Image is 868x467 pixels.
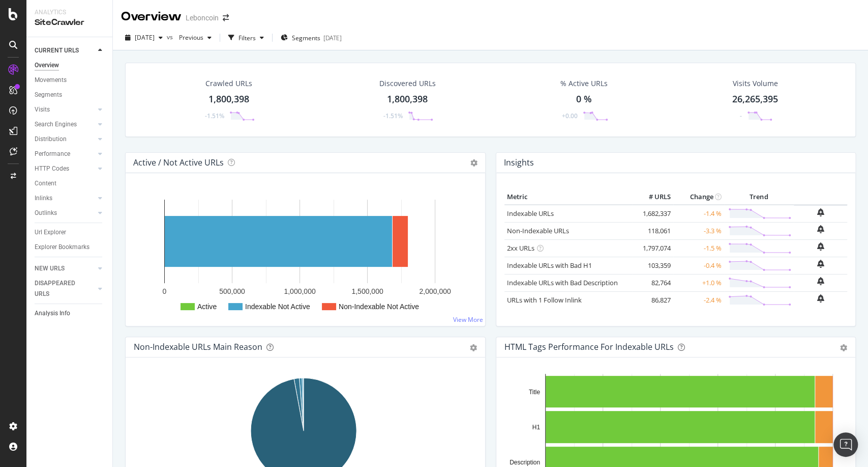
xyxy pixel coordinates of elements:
span: Segments [292,34,320,42]
a: Explorer Bookmarks [35,242,105,253]
a: HTTP Codes [35,163,95,174]
a: Visits [35,104,95,115]
div: bell-plus [817,225,824,233]
a: Url Explorer [35,227,105,238]
div: -1.51% [383,112,403,120]
a: Content [35,178,105,189]
span: vs [167,33,175,41]
div: Movements [35,75,67,86]
a: Inlinks [35,193,95,204]
a: Movements [35,75,105,86]
div: Visits [35,104,50,115]
a: Indexable URLs with Bad Description [507,278,618,287]
td: -1.4 % [673,205,724,223]
td: 1,682,337 [633,205,673,223]
td: -2.4 % [673,291,724,309]
td: 1,797,074 [633,239,673,257]
text: 2,000,000 [419,287,451,295]
text: Indexable Not Active [245,303,310,311]
a: Distribution [35,134,95,145]
th: Metric [504,189,633,205]
td: -3.3 % [673,222,724,239]
i: Options [470,159,477,167]
a: NEW URLS [35,263,95,274]
span: 2025 Jun. 6th [135,33,155,42]
a: DISAPPEARED URLS [35,278,95,299]
a: URLs with 1 Follow Inlink [507,295,582,305]
a: Non-Indexable URLs [507,226,569,235]
h4: Active / Not Active URLs [133,156,224,170]
td: 82,764 [633,274,673,291]
text: H1 [532,424,540,431]
button: Segments[DATE] [277,30,346,46]
th: Change [673,189,724,205]
a: CURRENT URLS [35,45,95,56]
div: arrow-right-arrow-left [223,14,229,21]
td: +1.0 % [673,274,724,291]
div: Discovered URLs [379,78,435,89]
div: bell-plus [817,208,824,216]
div: Filters [238,34,256,42]
td: -1.5 % [673,239,724,257]
div: 26,265,395 [732,93,778,106]
div: CURRENT URLS [35,45,79,56]
div: - [740,112,742,120]
div: Overview [35,60,59,71]
div: Non-Indexable URLs Main Reason [134,342,262,352]
div: Distribution [35,134,67,145]
div: % Active URLs [560,78,608,89]
div: SiteCrawler [35,17,104,29]
div: HTTP Codes [35,163,69,174]
button: [DATE] [121,30,167,46]
svg: A chart. [134,189,472,318]
span: Previous [175,33,203,42]
text: Active [197,303,217,311]
div: Overview [121,8,182,25]
div: Visits Volume [732,78,777,89]
a: Indexable URLs [507,209,554,218]
div: Outlinks [35,208,57,218]
div: Crawled URLs [205,78,252,89]
text: 500,000 [219,287,245,295]
div: 0 % [576,93,592,106]
a: Search Engines [35,119,95,130]
div: Content [35,178,56,189]
div: bell-plus [817,260,824,268]
th: # URLS [633,189,673,205]
td: 103,359 [633,257,673,274]
text: 1,500,000 [351,287,383,295]
div: Open Intercom Messenger [833,432,858,457]
div: Performance [35,149,70,159]
div: Url Explorer [35,227,66,238]
div: gear [840,344,847,351]
div: DISAPPEARED URLS [35,278,86,299]
th: Trend [724,189,794,205]
a: Overview [35,60,105,71]
a: Outlinks [35,208,95,218]
td: -0.4 % [673,257,724,274]
div: [DATE] [323,34,342,42]
div: Segments [35,90,62,100]
h4: Insights [504,156,534,170]
div: gear [470,344,477,351]
div: HTML Tags Performance for Indexable URLs [504,342,674,352]
text: Non-Indexable Not Active [339,303,419,311]
div: Leboncoin [186,13,219,23]
div: bell-plus [817,277,824,285]
div: +0.00 [562,112,578,120]
a: Indexable URLs with Bad H1 [507,261,592,270]
div: 1,800,398 [208,93,249,106]
a: Performance [35,149,95,159]
text: Description [509,459,540,466]
button: Filters [224,30,268,46]
div: Analytics [35,8,104,17]
text: 1,000,000 [284,287,315,295]
text: 0 [163,287,167,295]
div: Inlinks [35,193,52,204]
a: Segments [35,90,105,100]
a: Analysis Info [35,308,105,319]
div: -1.51% [205,112,224,120]
div: bell-plus [817,242,824,251]
div: 1,800,398 [387,93,428,106]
